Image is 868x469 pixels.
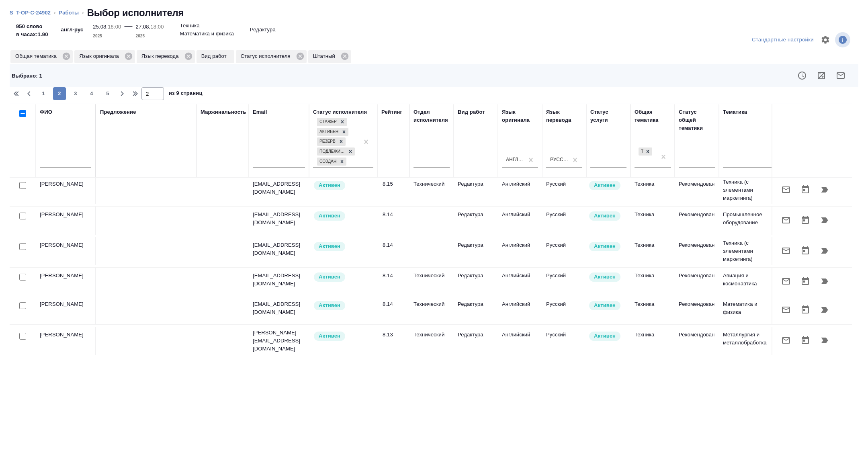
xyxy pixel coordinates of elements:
[137,50,195,63] div: Язык перевода
[19,243,26,250] input: Выбери исполнителей, чтобы отправить приглашение на работу
[815,180,834,199] button: Продолжить
[313,272,373,283] div: Рядовой исполнитель: назначай с учетом рейтинга
[19,302,26,309] input: Выбери исполнителей, чтобы отправить приглашение на работу
[253,211,305,227] p: [EMAIL_ADDRESS][DOMAIN_NAME]
[19,333,26,340] input: Выбери исполнителей, чтобы отправить приглашение на работу
[723,239,775,263] p: Техника (с элементами маркетинга)
[101,87,114,100] button: 5
[313,300,373,311] div: Рядовой исполнитель: назначай с учетом рейтинга
[498,327,542,355] td: Английский
[37,90,50,98] span: 1
[136,24,151,30] p: 27.08,
[313,211,373,221] div: Рядовой исполнитель: назначай с учетом рейтинга
[79,52,122,60] p: Язык оригинала
[319,273,340,281] p: Активен
[815,300,834,319] button: Продолжить
[15,52,59,60] p: Общая тематика
[108,24,121,30] p: 18:00
[85,87,98,100] button: 4
[236,50,307,63] div: Статус исполнителя
[253,300,305,316] p: [EMAIL_ADDRESS][DOMAIN_NAME]
[409,268,454,296] td: Технический
[319,301,340,309] p: Активен
[74,50,135,63] div: Язык оригинала
[796,180,815,199] button: Открыть календарь загрузки
[319,332,340,340] p: Активен
[723,331,775,347] p: Металлургия и металлобработка
[635,108,671,124] div: Общая тематика
[639,147,643,156] div: Техника
[723,300,775,316] p: Математика и физика
[723,178,775,202] p: Техника (с элементами маркетинга)
[458,331,494,339] p: Редактура
[37,87,50,100] button: 1
[594,332,616,340] p: Активен
[831,66,850,85] button: Отправить предложение о работе
[458,108,485,116] div: Вид работ
[816,30,835,49] span: Настроить таблицу
[308,50,351,63] div: Штатный
[313,52,338,60] p: Штатный
[594,212,616,220] p: Активен
[776,300,796,319] button: Отправить предложение о работе
[316,157,347,167] div: Стажер, Активен, Резерв, Подлежит внедрению, Создан
[631,296,675,324] td: Техника
[317,137,337,146] div: Резерв
[317,147,346,156] div: Подлежит внедрению
[723,272,775,288] p: Авиация и космонавтика
[815,211,834,230] button: Продолжить
[796,211,815,230] button: Открыть календарь загрузки
[542,207,586,235] td: Русский
[546,108,582,124] div: Язык перевода
[313,331,373,342] div: Рядовой исполнитель: назначай с учетом рейтинга
[723,211,775,227] p: Промышленное оборудование
[815,272,834,291] button: Продолжить
[383,331,405,339] div: 8.13
[36,296,96,324] td: [PERSON_NAME]
[542,237,586,265] td: Русский
[776,331,796,350] button: Отправить предложение о работе
[10,50,73,63] div: Общая тематика
[776,272,796,291] button: Отправить предложение о работе
[590,108,626,124] div: Статус услуги
[498,268,542,296] td: Английский
[241,52,293,60] p: Статус исполнителя
[10,6,858,19] nav: breadcrumb
[82,9,84,17] li: ‹
[316,127,349,137] div: Стажер, Активен, Резерв, Подлежит внедрению, Создан
[409,327,454,355] td: Технический
[835,32,852,47] span: Посмотреть информацию
[498,207,542,235] td: Английский
[776,211,796,230] button: Отправить предложение о работе
[54,9,55,17] li: ‹
[93,24,108,30] p: 25.08,
[36,207,96,235] td: [PERSON_NAME]
[383,300,405,308] div: 8.14
[750,34,816,46] div: split button
[36,327,96,355] td: [PERSON_NAME]
[550,156,569,163] div: Русский
[36,237,96,265] td: [PERSON_NAME]
[253,180,305,196] p: [EMAIL_ADDRESS][DOMAIN_NAME]
[815,241,834,260] button: Продолжить
[12,73,42,79] span: Выбрано : 1
[101,90,114,98] span: 5
[675,296,719,324] td: Рекомендован
[594,301,616,309] p: Активен
[458,241,494,249] p: Редактура
[253,329,305,353] p: [PERSON_NAME][EMAIL_ADDRESS][DOMAIN_NAME]
[631,176,675,204] td: Техника
[313,180,373,191] div: Рядовой исполнитель: назначай с учетом рейтинга
[253,272,305,288] p: [EMAIL_ADDRESS][DOMAIN_NAME]
[679,108,715,132] div: Статус общей тематики
[313,108,367,116] div: Статус исполнителя
[124,19,132,40] div: —
[796,272,815,291] button: Открыть календарь загрузки
[414,108,450,124] div: Отдел исполнителя
[776,241,796,260] button: Отправить предложение о работе
[201,108,246,116] div: Маржинальность
[381,108,402,116] div: Рейтинг
[675,207,719,235] td: Рекомендован
[250,26,276,34] p: Редактура
[319,242,340,250] p: Активен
